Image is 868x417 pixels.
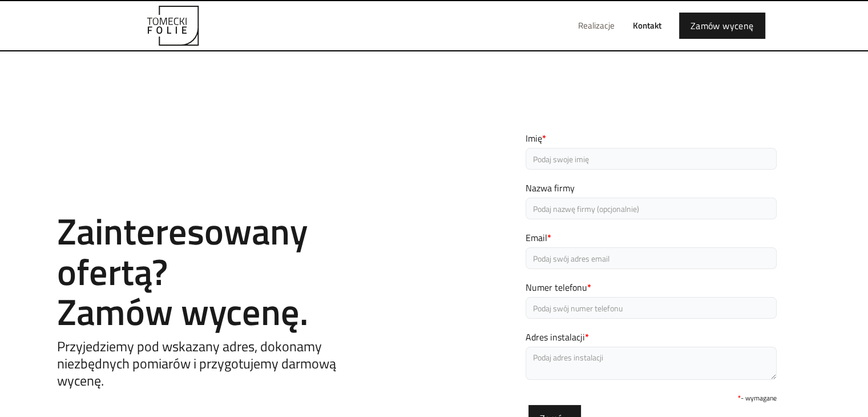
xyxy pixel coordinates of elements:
label: Nazwa firmy [526,181,777,195]
label: Email [526,231,777,244]
a: Zamów wycenę [679,13,765,39]
a: Kontakt [624,7,671,44]
a: Realizacje [569,7,624,44]
h5: Przyjedziemy pod wskazany adres, dokonamy niezbędnych pomiarów i przygotujemy darmową wycenę. [57,338,377,389]
label: Adres instalacji [526,330,777,344]
h2: Zainteresowany ofertą? Zamów wycenę. [57,211,377,331]
input: Podaj swój numer telefonu [526,297,777,319]
div: - wymagane [526,391,777,405]
input: Podaj swoje imię [526,148,777,170]
h1: Contact [57,188,377,199]
label: Numer telefonu [526,280,777,294]
input: Podaj nazwę firmy (opcjonalnie) [526,198,777,219]
label: Imię [526,131,777,145]
input: Podaj swój adres email [526,247,777,269]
